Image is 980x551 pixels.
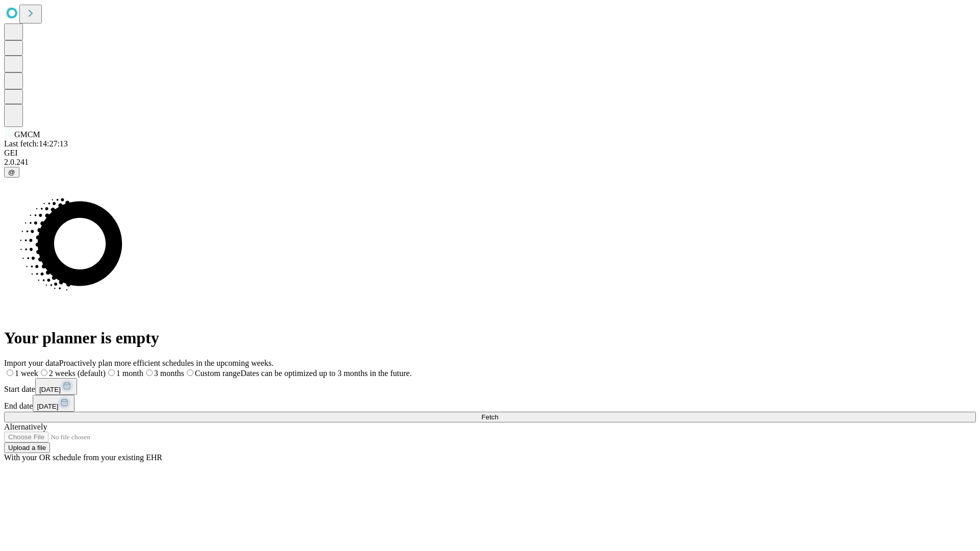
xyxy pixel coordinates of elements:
[4,329,976,347] h1: Your planner is empty
[49,369,106,378] span: 2 weeks (default)
[33,395,75,412] button: [DATE]
[4,359,59,367] span: Import your data
[4,453,162,462] span: With your OR schedule from your existing EHR
[154,369,184,378] span: 3 months
[14,130,40,139] span: GMCM
[146,369,153,376] input: 3 months
[59,359,274,367] span: Proactively plan more efficient schedules in the upcoming weeks.
[108,369,115,376] input: 1 month
[195,369,240,378] span: Custom range
[4,148,976,158] div: GEI
[4,378,976,395] div: Start date
[4,139,68,148] span: Last fetch: 14:27:13
[4,395,976,412] div: End date
[15,369,38,378] span: 1 week
[7,369,13,376] input: 1 week
[187,369,193,376] input: Custom rangeDates can be optimized up to 3 months in the future.
[481,413,498,421] span: Fetch
[35,378,77,395] button: [DATE]
[4,167,19,178] button: @
[4,158,976,167] div: 2.0.241
[4,442,50,453] button: Upload a file
[37,403,58,410] span: [DATE]
[39,386,61,393] span: [DATE]
[4,412,976,422] button: Fetch
[240,369,411,378] span: Dates can be optimized up to 3 months in the future.
[116,369,143,378] span: 1 month
[41,369,47,376] input: 2 weeks (default)
[8,168,15,176] span: @
[4,422,47,431] span: Alternatively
